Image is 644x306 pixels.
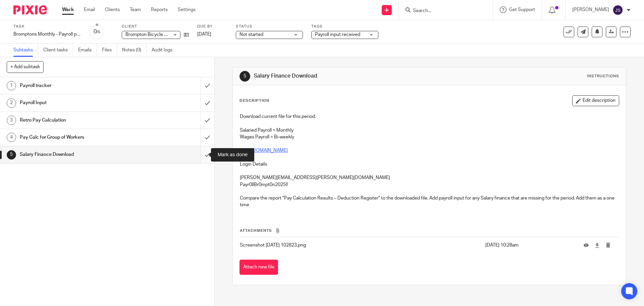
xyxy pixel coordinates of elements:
a: Subtasks [13,44,38,57]
label: Client [122,24,189,29]
h1: Payroll Input [20,98,136,108]
div: 5 [7,150,16,160]
a: Settings [178,6,196,13]
h1: Salary Finance Download [254,73,444,80]
p: Compare the report "Pay Calculation Results – Deduction Register" to the downloaded file. Add pay... [240,195,619,209]
h1: Salary Finance Download [20,149,136,160]
div: 1 [7,81,16,90]
div: 0 [94,28,100,36]
p: Description [239,98,269,103]
button: Attach new file [239,260,278,275]
div: 2 [7,98,16,108]
a: Download [595,242,600,249]
a: Audit logs [152,44,177,57]
p: Download current file for this period. [240,113,619,120]
a: Notes (0) [122,44,147,57]
button: + Add subtask [7,61,44,73]
img: svg%3E [612,5,623,15]
p: Login Details [240,161,619,168]
span: Payroll input received [315,32,360,37]
a: Client tasks [43,44,73,57]
p: [DATE] 10:28am [485,242,574,249]
small: /5 [97,30,100,34]
p: Payr0llBr0mpt0n2025!! [240,181,619,188]
p: [PERSON_NAME] [572,6,609,13]
input: Search [412,8,473,14]
span: Attachments [240,229,272,232]
a: Reports [151,6,168,13]
span: [DATE] [197,32,211,37]
span: Get Support [509,7,535,12]
label: Task [13,24,80,29]
div: Bromptons Monthly - Payroll processing [13,31,80,38]
label: Due by [197,24,227,29]
a: Clients [105,6,120,13]
h1: Pay Calc for Group of Workers [20,132,136,142]
label: Tags [311,24,378,29]
img: Pixie [13,5,47,14]
span: Not started [239,32,263,37]
h1: Payroll tracker [20,81,136,91]
p: [PERSON_NAME][EMAIL_ADDRESS][PERSON_NAME][DOMAIN_NAME] [240,174,619,181]
p: Salaried Payroll = Monthly [240,127,619,134]
a: [URL][DOMAIN_NAME] [240,148,288,153]
a: Email [84,6,95,13]
div: 3 [7,116,16,125]
a: Emails [78,44,97,57]
div: 5 [239,71,250,82]
a: Files [102,44,117,57]
button: Edit description [572,95,619,106]
p: Wages Payroll = Bi-weekly [240,134,619,140]
h1: Retro Pay Calculation [20,115,136,125]
label: Status [236,24,303,29]
div: Instructions [587,74,619,79]
span: Brompton Bicycle Limited [125,32,180,37]
div: 4 [7,133,16,142]
p: Screenshot [DATE] 102823.png [240,242,482,249]
a: Team [130,6,141,13]
a: Work [62,6,74,13]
